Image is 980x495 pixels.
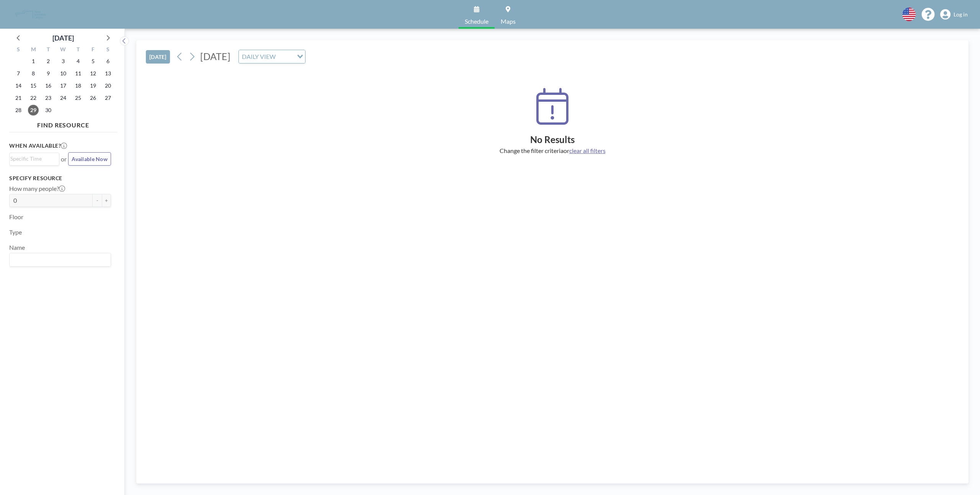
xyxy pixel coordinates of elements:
[58,93,69,103] span: Wednesday, September 24, 2025
[58,56,69,67] span: Wednesday, September 3, 2025
[9,185,65,192] label: How many people?
[10,153,59,164] div: Search for option
[28,93,39,103] span: Monday, September 22, 2025
[73,56,83,67] span: Thursday, September 4, 2025
[61,155,67,163] span: or
[200,50,230,62] span: [DATE]
[41,45,56,55] div: T
[11,45,26,55] div: S
[13,105,24,116] span: Sunday, September 28, 2025
[26,45,41,55] div: M
[56,45,71,55] div: W
[569,147,606,154] span: clear all filters
[10,155,55,163] input: Search for option
[73,68,83,79] span: Thursday, September 11, 2025
[9,213,23,221] label: Floor
[501,18,516,24] span: Maps
[43,93,54,103] span: Tuesday, September 23, 2025
[58,68,69,79] span: Wednesday, September 10, 2025
[9,228,22,236] label: Type
[70,45,85,55] div: T
[28,68,39,79] span: Monday, September 8, 2025
[88,68,98,79] span: Friday, September 12, 2025
[465,18,488,24] span: Schedule
[13,93,24,103] span: Sunday, September 21, 2025
[103,93,113,103] span: Saturday, September 27, 2025
[12,7,49,22] img: organization-logo
[88,56,98,67] span: Friday, September 5, 2025
[940,9,968,20] a: Log in
[73,93,83,103] span: Thursday, September 25, 2025
[240,52,277,62] span: DAILY VIEW
[73,80,83,91] span: Thursday, September 18, 2025
[43,68,54,79] span: Tuesday, September 9, 2025
[103,80,113,91] span: Saturday, September 20, 2025
[500,147,563,154] span: Change the filter criteria
[28,105,39,116] span: Monday, September 29, 2025
[563,147,569,154] span: or
[88,93,98,103] span: Friday, September 26, 2025
[28,56,39,67] span: Monday, September 1, 2025
[146,50,170,64] button: [DATE]
[43,56,54,67] span: Tuesday, September 2, 2025
[52,33,74,43] div: [DATE]
[9,118,117,129] h4: FIND RESOURCE
[43,105,54,116] span: Tuesday, September 30, 2025
[72,156,108,162] span: Available Now
[100,45,115,55] div: S
[9,244,25,251] label: Name
[103,56,113,67] span: Saturday, September 6, 2025
[9,175,111,182] h3: Specify resource
[93,194,102,207] button: -
[102,194,111,207] button: +
[13,68,24,79] span: Sunday, September 7, 2025
[103,68,113,79] span: Saturday, September 13, 2025
[43,80,54,91] span: Tuesday, September 16, 2025
[278,52,292,62] input: Search for option
[10,253,111,266] div: Search for option
[68,152,111,166] button: Available Now
[13,80,24,91] span: Sunday, September 14, 2025
[58,80,69,91] span: Wednesday, September 17, 2025
[954,11,968,18] span: Log in
[85,45,100,55] div: F
[10,255,106,265] input: Search for option
[146,134,959,145] h2: No Results
[28,80,39,91] span: Monday, September 15, 2025
[239,50,305,63] div: Search for option
[88,80,98,91] span: Friday, September 19, 2025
